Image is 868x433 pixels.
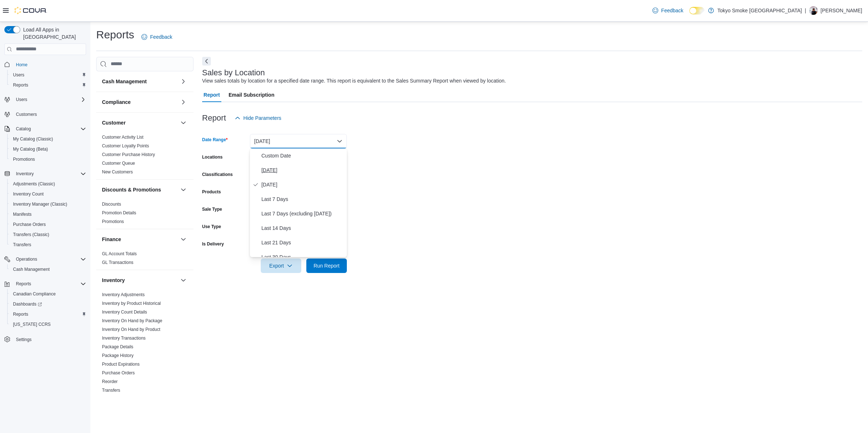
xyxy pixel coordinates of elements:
span: Hide Parameters [243,114,281,122]
span: Settings [13,335,86,344]
a: Inventory On Hand by Product [102,327,160,332]
button: My Catalog (Classic) [7,134,89,144]
button: Promotions [7,154,89,164]
span: Users [13,72,24,78]
p: Tokyo Smoke [GEOGRAPHIC_DATA] [718,6,802,15]
a: Feedback [650,3,686,18]
button: Operations [1,254,89,264]
p: [PERSON_NAME] [821,6,862,15]
button: Cash Management [179,77,188,86]
a: Customers [13,110,40,119]
span: Promotions [102,219,124,224]
span: Operations [16,256,37,262]
a: Adjustments (Classic) [10,180,58,188]
label: Products [202,189,221,195]
button: Inventory Manager (Classic) [7,199,89,209]
button: Customer [102,119,178,126]
button: Hide Parameters [232,111,284,125]
div: Inventory [96,290,193,398]
a: Cash Management [10,265,52,274]
a: Home [13,60,30,69]
span: Reports [16,281,31,287]
label: Locations [202,154,223,160]
span: Adjustments (Classic) [10,180,86,188]
button: Catalog [13,125,34,133]
span: Product Expirations [102,361,140,367]
button: Reports [1,279,89,289]
span: Transfers [102,387,120,393]
span: Washington CCRS [10,320,86,329]
div: Select listbox [250,148,347,257]
span: Dashboards [10,300,86,308]
span: Transfers (Classic) [13,232,49,237]
a: Inventory Adjustments [102,292,145,297]
a: Feedback [139,30,175,44]
span: Customer Loyalty Points [102,143,149,149]
a: Settings [13,335,34,344]
span: Adjustments (Classic) [13,181,55,187]
a: Dashboards [10,300,45,308]
button: Home [1,59,89,70]
a: Reports [10,310,31,319]
label: Is Delivery [202,241,224,247]
button: Run Report [306,258,347,273]
p: | [805,6,806,15]
span: Last 30 Days [261,253,344,261]
span: Last 7 Days (excluding [DATE]) [261,209,344,218]
span: Customer Queue [102,160,135,166]
button: Compliance [102,98,178,106]
span: Operations [13,255,86,264]
span: Catalog [13,125,86,133]
label: Use Type [202,224,221,230]
button: Users [1,94,89,105]
div: Customer [96,133,193,179]
span: Inventory Count [13,191,44,197]
a: Discounts [102,202,121,207]
button: Export [261,258,301,273]
a: Promotions [10,155,38,164]
span: Users [10,71,86,79]
span: Feedback [150,33,172,41]
div: Glenn Cook [809,6,818,15]
span: Inventory Count Details [102,309,147,315]
div: View sales totals by location for a specified date range. This report is equivalent to the Sales ... [202,77,506,85]
div: Discounts & Promotions [96,200,193,229]
h3: Report [202,114,226,122]
button: Users [7,70,89,80]
a: Manifests [10,210,34,219]
span: Transfers (Classic) [10,230,86,239]
span: My Catalog (Beta) [13,146,48,152]
span: Promotions [13,156,35,162]
a: Package Details [102,344,133,349]
a: Customer Purchase History [102,152,155,157]
span: My Catalog (Classic) [13,136,53,142]
h1: Reports [96,28,134,42]
span: Transfers [10,240,86,249]
a: Customer Queue [102,161,135,166]
span: Reports [13,82,28,88]
span: Cash Management [10,265,86,274]
span: Home [13,60,86,69]
span: Promotions [10,155,86,164]
span: Last 21 Days [261,238,344,247]
a: Promotion Details [102,210,136,215]
span: Customer Purchase History [102,152,155,157]
span: Canadian Compliance [13,291,56,297]
span: Catalog [16,126,31,132]
a: GL Account Totals [102,251,137,256]
label: Classifications [202,172,233,177]
img: Cova [14,7,47,14]
a: Transfers [10,240,34,249]
button: Settings [1,334,89,344]
a: Inventory Manager (Classic) [10,200,70,209]
span: Settings [16,337,31,342]
h3: Compliance [102,98,131,106]
span: Customers [13,110,86,119]
span: Inventory Manager (Classic) [10,200,86,209]
span: Last 14 Days [261,224,344,232]
button: Operations [13,255,40,264]
span: [DATE] [261,180,344,189]
span: Reorder [102,379,118,384]
button: Customer [179,118,188,127]
button: [DATE] [250,134,347,148]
